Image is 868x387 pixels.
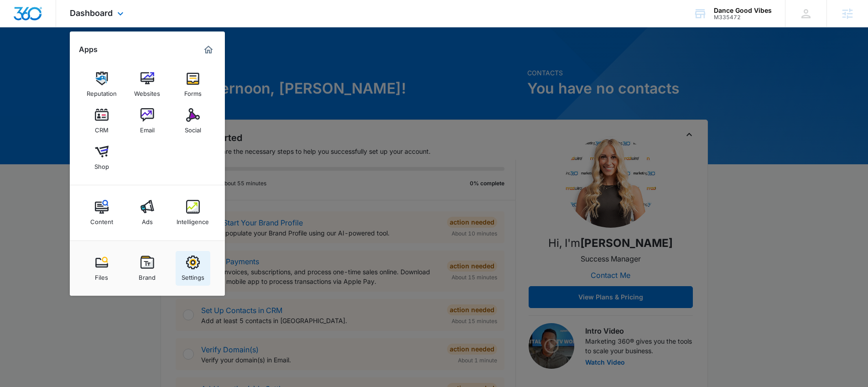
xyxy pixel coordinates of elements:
a: Shop [84,140,119,175]
div: Websites [134,85,160,97]
div: Shop [94,158,109,170]
a: Files [84,251,119,286]
a: Marketing 360® Dashboard [201,42,216,57]
span: Dashboard [70,8,113,18]
div: account id [714,14,772,21]
div: Intelligence [177,214,209,225]
div: Reputation [87,85,117,97]
a: Ads [130,195,165,230]
div: Settings [182,269,204,281]
a: Intelligence [176,195,210,230]
a: CRM [84,104,119,138]
a: Settings [176,251,210,286]
a: Email [130,104,165,138]
a: Content [84,195,119,230]
a: Reputation [84,67,119,102]
div: account name [714,7,772,14]
div: Brand [139,269,156,281]
a: Brand [130,251,165,286]
div: Content [90,214,113,225]
div: Email [140,122,155,134]
h2: Apps [79,45,98,54]
div: Ads [142,214,153,225]
div: CRM [95,122,109,134]
a: Social [176,104,210,138]
a: Websites [130,67,165,102]
div: Files [95,269,108,281]
div: Forms [184,85,202,97]
a: Forms [176,67,210,102]
div: Social [185,122,201,134]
